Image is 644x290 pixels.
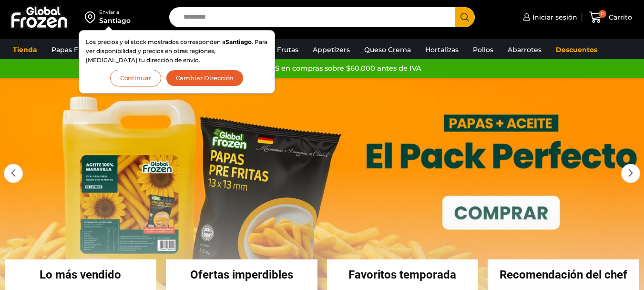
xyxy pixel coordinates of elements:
[5,269,156,280] h2: Lo más vendido
[327,269,479,280] h2: Favoritos temporada
[359,41,416,59] a: Queso Crema
[308,41,355,59] a: Appetizers
[99,16,131,25] div: Santiago
[166,70,244,86] button: Cambiar Dirección
[166,269,317,280] h2: Ofertas imperdibles
[599,10,606,18] span: 0
[99,9,131,16] div: Enviar a
[587,6,634,29] a: 0 Carrito
[530,12,577,22] span: Iniciar sesión
[621,164,640,183] div: Next slide
[85,9,99,25] img: address-field-icon.svg
[521,8,577,27] a: Iniciar sesión
[551,41,602,59] a: Descuentos
[488,269,639,280] h2: Recomendación del chef
[47,41,98,59] a: Papas Fritas
[503,41,546,59] a: Abarrotes
[468,41,498,59] a: Pollos
[8,41,42,59] a: Tienda
[420,41,463,59] a: Hortalizas
[225,38,252,45] strong: Santiago
[110,70,161,86] button: Continuar
[606,12,632,22] span: Carrito
[455,7,475,27] button: Search button
[4,164,23,183] div: Previous slide
[86,37,268,65] p: Los precios y el stock mostrados corresponden a . Para ver disponibilidad y precios en otras regi...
